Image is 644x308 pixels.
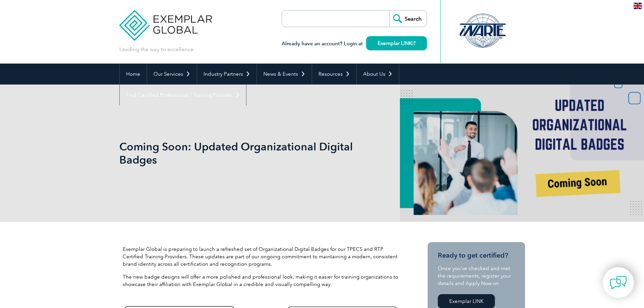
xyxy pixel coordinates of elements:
a: Industry Partners [197,64,257,85]
input: Search [389,10,427,27]
a: About Us [357,64,399,85]
img: open_square.png [412,41,415,45]
h1: Coming Soon: Updated Organizational Digital Badges [119,140,379,166]
p: The new badge designs will offer a more polished and professional look, making it easier for trai... [123,273,400,288]
a: Find Certified Professional / Training Provider [120,85,246,105]
p: Leading the way to excellence [119,46,193,53]
h3: Ready to get certified? [438,251,515,260]
p: Exemplar Global is preparing to launch a refreshed set of Organizational Digital Badges for our T... [123,245,400,268]
a: Exemplar LINK [366,36,427,50]
img: en [634,3,642,9]
a: Our Services [147,64,197,85]
p: Once you’ve checked and met the requirements, register your details and Apply Now on [438,265,515,287]
h3: Already have an account? Login at [282,40,427,48]
a: News & Events [257,64,312,85]
a: Resources [312,64,356,85]
img: contact-chat.png [610,274,627,291]
a: Home [120,64,147,85]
